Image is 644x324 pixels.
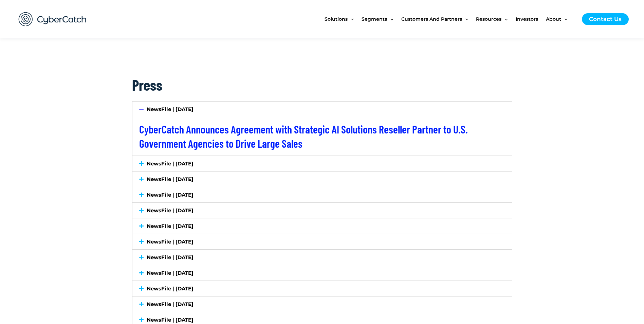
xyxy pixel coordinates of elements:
h2: Press [132,75,512,94]
span: Investors [516,5,538,33]
span: Solutions [325,5,348,33]
span: Menu Toggle [348,5,354,33]
a: NewsFile | [DATE] [147,192,194,198]
span: Customers and Partners [401,5,462,33]
span: Resources [476,5,501,33]
a: NewsFile | [DATE] [147,207,194,214]
span: Segments [362,5,387,33]
a: NewsFile | [DATE] [147,317,194,323]
a: NewsFile | [DATE] [147,270,194,276]
a: CyberCatch Announces Agreement with Strategic AI Solutions Reseller Partner to U.S. Government Ag... [139,123,468,150]
img: CyberCatch [12,5,93,33]
a: NewsFile | [DATE] [147,285,194,292]
span: Menu Toggle [387,5,393,33]
a: NewsFile | [DATE] [147,238,194,245]
a: NewsFile | [DATE] [147,160,194,167]
nav: Site Navigation: New Main Menu [325,5,575,33]
a: NewsFile | [DATE] [147,223,194,229]
span: About [546,5,561,33]
a: NewsFile | [DATE] [147,301,194,307]
span: Menu Toggle [501,5,508,33]
a: NewsFile | [DATE] [147,254,194,260]
span: Menu Toggle [462,5,468,33]
span: Menu Toggle [561,5,567,33]
a: NewsFile | [DATE] [147,176,194,182]
a: Contact Us [582,13,629,25]
a: NewsFile | [DATE] [147,106,194,112]
a: Investors [516,5,546,33]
